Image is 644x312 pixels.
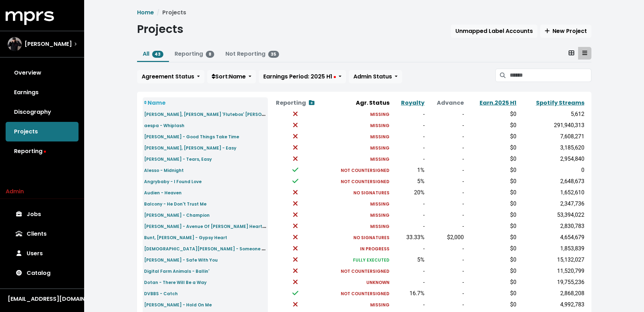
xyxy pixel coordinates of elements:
td: $0 [465,209,518,221]
small: [PERSON_NAME], [PERSON_NAME] - Easy [144,145,236,151]
a: Balcony - He Don't Trust Me [144,200,206,208]
a: Jobs [6,204,79,224]
small: [PERSON_NAME] - Champion [144,212,210,218]
td: 2,830,783 [518,221,585,232]
td: - [426,221,466,232]
button: Unmapped Label Accounts [451,25,537,38]
td: - [391,209,426,221]
td: - [426,176,466,187]
th: Agr. Status [323,97,391,109]
td: 1% [391,165,426,176]
td: $0 [465,299,518,310]
small: [PERSON_NAME] - Tears, Easy [144,156,212,162]
span: Unmapped Label Accounts [455,27,533,35]
a: Catalog [6,263,79,283]
span: $2,000 [447,234,464,241]
button: Agreement Status [137,70,204,83]
td: - [391,142,426,153]
a: Bunt, [PERSON_NAME] - Gypsy Heart [144,233,227,241]
td: $0 [465,120,518,131]
span: Admin Status [353,72,392,81]
small: NOT COUNTERSIGNED [341,167,389,173]
td: - [426,265,466,277]
small: IN PROGRESS [360,246,389,252]
small: aespa - Whiplash [144,123,184,129]
div: [EMAIL_ADDRESS][DOMAIN_NAME] [8,295,76,303]
a: Alesso - Midnight [144,166,184,174]
button: Admin Status [349,70,402,83]
small: DVBBS - Catch [144,291,178,297]
svg: Table View [582,50,587,56]
small: [PERSON_NAME] - Good Things Take Time [144,134,239,140]
span: Sort: Name [212,72,246,81]
td: - [391,198,426,209]
td: - [391,109,426,120]
a: mprs logo [6,14,54,22]
td: 5,612 [518,109,585,120]
a: DVBBS - Catch [144,289,178,297]
td: 20% [391,187,426,198]
small: [PERSON_NAME] - Hold On Me [144,302,212,308]
small: Balcony - He Don't Trust Me [144,201,206,207]
span: [PERSON_NAME] [25,40,72,48]
small: MISSING [370,123,389,129]
td: 2,347,736 [518,198,585,209]
td: 7,608,271 [518,131,585,142]
small: MISSING [370,134,389,140]
li: Projects [154,8,186,17]
td: - [391,277,426,288]
a: [PERSON_NAME] - Champion [144,211,210,219]
small: FULLY EXECUTED [353,257,389,263]
td: - [426,254,466,265]
a: Royalty [401,99,425,107]
th: Reporting [268,97,323,109]
a: [PERSON_NAME] - Hold On Me [144,300,212,308]
a: Discography [6,102,79,122]
small: MISSING [370,111,389,117]
td: - [391,299,426,310]
a: [PERSON_NAME] - Tears, Easy [144,155,212,163]
small: Audien - Heaven [144,190,182,196]
nav: breadcrumb [137,8,591,17]
td: - [391,243,426,254]
td: 5% [391,254,426,265]
td: 16.7% [391,288,426,299]
td: - [391,120,426,131]
a: Spotify Streams [536,99,584,107]
h1: Projects [137,22,183,36]
td: - [426,153,466,165]
a: [DEMOGRAPHIC_DATA][PERSON_NAME] - Someone To Love [144,244,278,252]
td: 11,520,799 [518,265,585,277]
td: 1,853,839 [518,243,585,254]
svg: Card View [569,50,574,56]
span: 43 [152,51,164,58]
small: MISSING [370,145,389,151]
td: - [391,265,426,277]
td: - [391,221,426,232]
span: Agreement Status [142,72,194,81]
td: $0 [465,131,518,142]
a: Users [6,244,79,263]
td: - [426,198,466,209]
small: NOT COUNTERSIGNED [341,268,389,274]
td: - [426,243,466,254]
td: - [426,142,466,153]
span: Earnings Period: 2025 H1 [263,72,336,81]
span: New Project [545,27,587,35]
a: Home [137,8,154,16]
small: MISSING [370,302,389,308]
td: 4,654,679 [518,232,585,243]
td: - [426,209,466,221]
td: 2,868,208 [518,288,585,299]
a: Clients [6,224,79,244]
td: 4,992,783 [518,299,585,310]
td: - [426,288,466,299]
td: 2,648,673 [518,176,585,187]
td: $0 [465,277,518,288]
td: - [391,131,426,142]
td: 19,755,236 [518,277,585,288]
th: Advance [426,97,466,109]
td: - [426,131,466,142]
th: Name [143,97,268,109]
button: New Project [540,25,591,38]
